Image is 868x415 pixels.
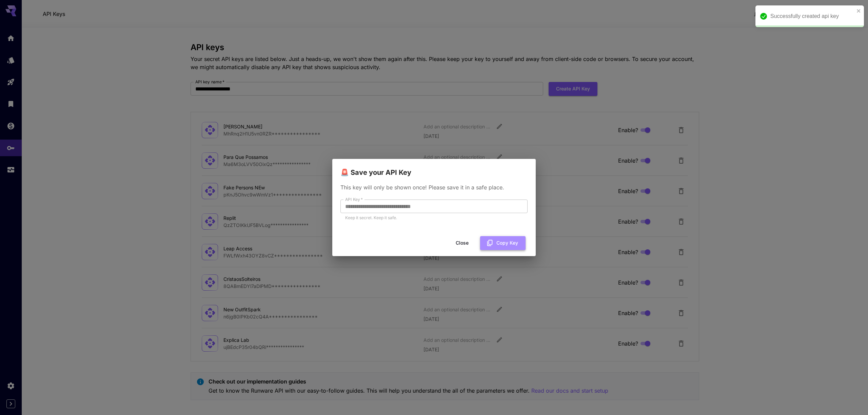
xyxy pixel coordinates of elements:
[345,214,523,221] p: Keep it secret. Keep it safe.
[345,196,363,202] label: API Key
[770,12,854,20] div: Successfully created api key
[480,236,526,250] button: Copy Key
[332,159,536,178] h2: 🚨 Save your API Key
[447,236,477,250] button: Close
[340,183,528,191] p: This key will only be shown once! Please save it in a safe place.
[856,8,861,14] button: close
